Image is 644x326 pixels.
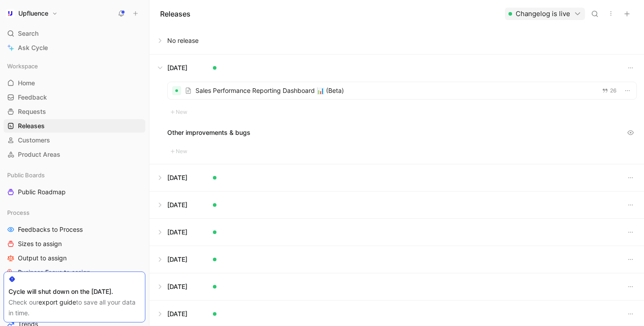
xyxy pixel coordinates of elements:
span: Home [18,79,35,88]
span: Sizes to assign [18,239,62,248]
h1: Releases [160,8,191,19]
a: Sizes to assign [4,237,145,251]
button: 26 [600,86,619,96]
a: Output to assign [4,251,145,265]
span: Business Focus to assign [18,268,90,277]
button: UpfluenceUpfluence [4,7,60,20]
span: Workspace [7,62,38,71]
div: Search [4,27,145,40]
img: Upfluence [6,9,15,18]
a: Ask Cycle [4,41,145,54]
span: Requests [18,107,46,116]
span: Product Areas [18,150,60,159]
a: Business Focus to assign [4,266,145,279]
button: New [167,107,191,117]
span: 26 [610,88,617,93]
span: Search [18,28,38,39]
a: Home [4,76,145,90]
span: Releases [18,121,45,130]
a: Feedback [4,91,145,104]
h1: Upfluence [18,9,48,17]
a: Requests [4,105,145,118]
a: Releases [4,119,145,133]
div: ProcessFeedbacks to ProcessSizes to assignOutput to assignBusiness Focus to assign [4,206,145,279]
div: Process [4,206,145,219]
div: Other improvements & bugs [167,126,637,139]
span: Feedbacks to Process [18,225,83,234]
button: New [167,146,191,157]
a: Feedbacks to Process [4,223,145,236]
span: Output to assign [18,254,67,263]
span: Process [7,208,30,217]
div: Public Boards [4,168,145,182]
a: Public Roadmap [4,185,145,199]
a: export guide [38,298,76,306]
span: Public Boards [7,171,45,180]
button: Changelog is live [505,8,585,20]
a: Product Areas [4,148,145,161]
div: Workspace [4,59,145,73]
span: Customers [18,136,50,145]
span: Ask Cycle [18,42,48,53]
div: Public BoardsPublic Roadmap [4,168,145,199]
div: Cycle will shut down on the [DATE]. [8,286,140,297]
div: Check our to save all your data in time. [8,297,140,318]
span: Public Roadmap [18,188,66,196]
span: Feedback [18,93,47,102]
a: Customers [4,134,145,147]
